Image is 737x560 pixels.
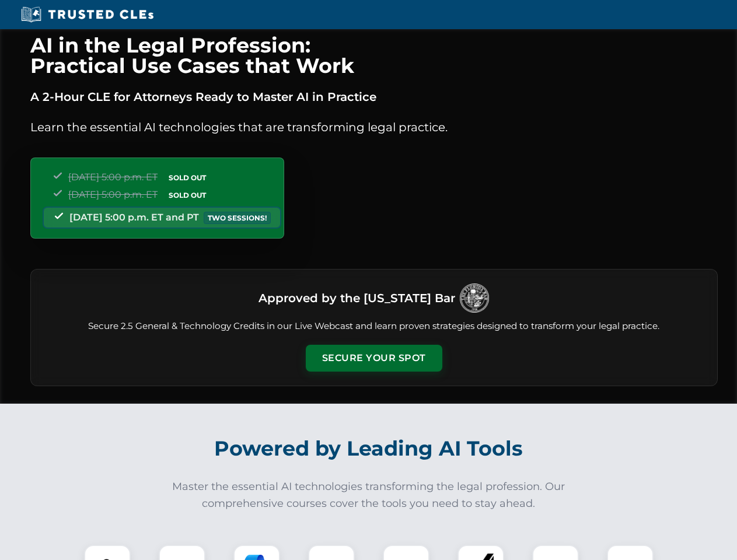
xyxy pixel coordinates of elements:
button: Secure Your Spot [306,345,442,372]
p: Master the essential AI technologies transforming the legal profession. Our comprehensive courses... [165,478,573,512]
span: SOLD OUT [165,189,210,201]
h1: AI in the Legal Profession: Practical Use Cases that Work [30,35,718,76]
span: [DATE] 5:00 p.m. ET [68,189,158,200]
h3: Approved by the [US_STATE] Bar [259,288,455,309]
span: [DATE] 5:00 p.m. ET [68,171,158,183]
p: Secure 2.5 General & Technology Credits in our Live Webcast and learn proven strategies designed ... [45,320,703,333]
h2: Powered by Leading AI Tools [46,428,692,469]
p: Learn the essential AI technologies that are transforming legal practice. [30,118,718,136]
span: SOLD OUT [165,171,210,184]
img: Logo [460,283,489,313]
img: Trusted CLEs [18,6,157,23]
p: A 2-Hour CLE for Attorneys Ready to Master AI in Practice [30,87,718,106]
